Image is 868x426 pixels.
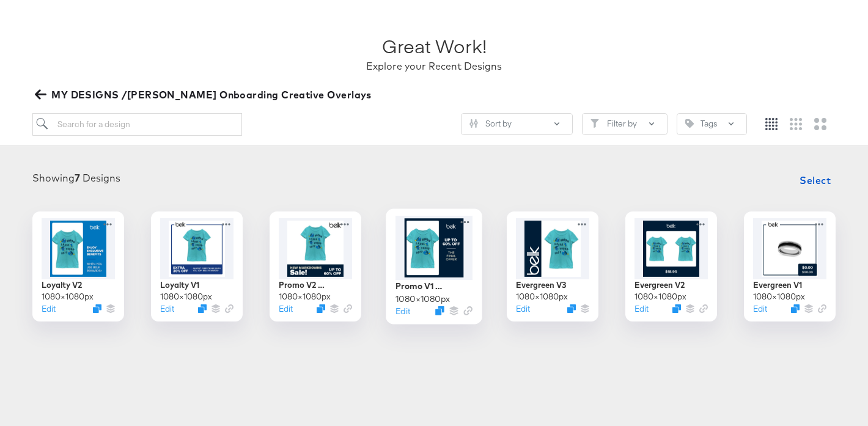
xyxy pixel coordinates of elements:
[42,291,94,303] div: 1080 × 1080 px
[469,119,478,128] svg: Sliders
[382,33,487,59] div: Great Work!
[507,211,598,321] div: Evergreen V31080×1080pxEditDuplicate
[461,113,573,135] button: SlidersSort by
[753,279,802,291] div: Evergreen V1
[590,119,599,128] svg: Filter
[37,86,372,103] span: MY DESIGNS /[PERSON_NAME] Onboarding Creative Overlays
[160,291,212,303] div: 1080 × 1080 px
[160,303,174,315] button: Edit
[42,303,56,315] button: Edit
[366,59,502,73] div: Explore your Recent Designs
[582,113,668,135] button: FilterFilter by
[42,279,82,291] div: Loyalty V2
[93,304,101,313] svg: Duplicate
[699,304,708,313] svg: Link
[386,208,482,324] div: Promo V1 Evergreen1080×1080pxEditDuplicate
[516,303,530,315] button: Edit
[270,211,361,321] div: Promo V2 Evergreen1080×1080pxEditDuplicate
[516,291,568,303] div: 1080 × 1080 px
[435,306,444,315] svg: Duplicate
[225,304,234,313] svg: Link
[344,304,352,313] svg: Link
[800,172,831,189] span: Select
[32,86,377,103] button: MY DESIGNS /[PERSON_NAME] Onboarding Creative Overlays
[279,279,352,291] div: Promo V2 Evergreen
[790,118,802,130] svg: Medium grid
[634,291,686,303] div: 1080 × 1080 px
[634,303,649,315] button: Edit
[685,119,694,128] svg: Tag
[279,291,331,303] div: 1080 × 1080 px
[744,211,836,321] div: Evergreen V11080×1080pxEditDuplicate
[634,279,685,291] div: Evergreen V2
[463,306,473,315] svg: Link
[160,279,199,291] div: Loyalty V1
[32,113,242,136] input: Search for a design
[818,304,826,313] svg: Link
[795,168,836,193] button: Select
[75,172,80,184] strong: 7
[677,113,747,135] button: TagTags
[279,303,293,315] button: Edit
[198,304,207,313] svg: Duplicate
[567,304,576,313] svg: Duplicate
[317,304,325,313] svg: Duplicate
[814,118,826,130] svg: Large grid
[516,279,566,291] div: Evergreen V3
[395,280,473,292] div: Promo V1 Evergreen
[151,211,243,321] div: Loyalty V11080×1080pxEditDuplicate
[32,211,124,321] div: Loyalty V21080×1080pxEditDuplicate
[791,304,800,313] svg: Duplicate
[672,304,681,313] svg: Duplicate
[32,171,120,185] div: Showing Designs
[625,211,717,321] div: Evergreen V21080×1080pxEditDuplicate
[395,305,410,317] button: Edit
[765,118,778,130] svg: Small grid
[395,292,450,304] div: 1080 × 1080 px
[753,303,767,315] button: Edit
[753,291,805,303] div: 1080 × 1080 px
